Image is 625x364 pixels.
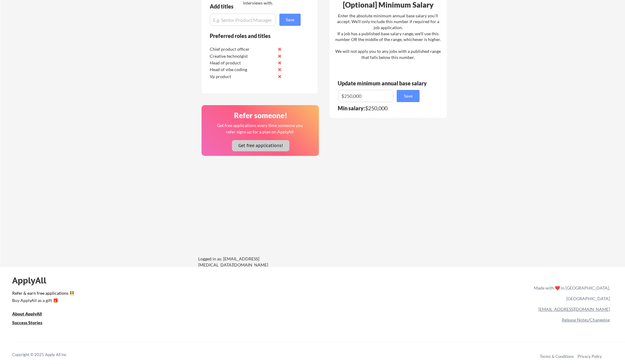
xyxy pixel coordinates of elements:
div: Buy ApplyAll as a gift 🎁 [12,298,73,303]
a: Refer & earn free applications 👯‍♀️ [12,291,407,297]
div: Creative technolgist [210,53,274,59]
div: Head of product [210,60,274,66]
button: Save [279,14,301,26]
strong: Min salary: [338,105,365,112]
a: [EMAIL_ADDRESS][DOMAIN_NAME] [538,307,610,312]
a: About ApplyAll [12,311,50,318]
div: ApplyAll [12,275,53,286]
button: Get free applications! [232,140,289,151]
a: Release Notes/Changelog [562,317,610,322]
div: Vp product [210,74,274,80]
a: Buy ApplyAll as a gift 🎁 [12,297,73,305]
div: Update minimum annual base salary [338,81,429,86]
u: Success Stories [12,320,42,325]
a: Privacy Policy [578,354,602,359]
div: Get free applications every time someone you refer signs up for a plan on ApplyAll [216,122,303,135]
input: E.g. $100,000 [338,90,393,102]
div: [Optional] Minimum Salary [332,1,445,9]
div: Chief product officer [210,46,274,52]
div: Refer someone! [204,112,317,119]
u: About ApplyAll [12,311,42,316]
div: Enter the absolute minimum annual base salary you'll accept. We'll only include this number if re... [335,13,441,60]
div: Logged in as: [EMAIL_ADDRESS][MEDICAL_DATA][DOMAIN_NAME] [198,256,289,268]
a: Terms & Conditions [540,354,574,359]
input: E.g. Senior Product Manager [210,14,276,26]
div: Preferred roles and titles [210,33,292,39]
a: Success Stories [12,320,50,327]
div: Copyright © 2025 Apply All Inc [12,352,82,358]
button: Save [397,90,420,102]
div: Add titles [210,4,295,9]
div: $250,000 [338,105,423,111]
div: Made with ❤️ in [GEOGRAPHIC_DATA], [GEOGRAPHIC_DATA] [531,283,610,304]
div: Head of vibe coding [210,67,274,73]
